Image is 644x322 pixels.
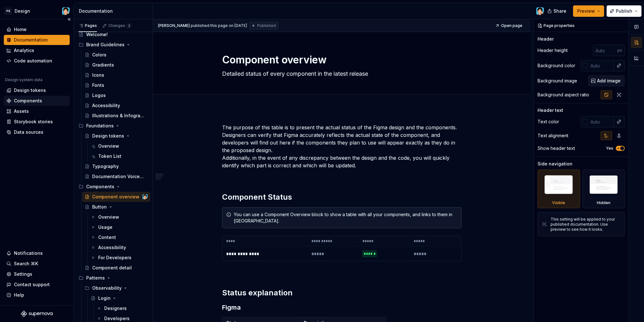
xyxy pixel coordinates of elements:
div: Gradients [92,62,114,68]
button: Share [544,5,571,17]
span: 2 [126,23,131,28]
div: Components [86,184,114,190]
a: For Developers [88,253,150,263]
div: Foundations [86,123,114,129]
button: Preview [573,5,604,17]
a: Design tokens [4,85,70,95]
div: Fonts [92,82,104,88]
span: Open page [501,23,522,28]
div: Accessibility [98,244,126,251]
div: Components [14,98,42,104]
div: Overview [98,214,119,220]
div: Colors [92,52,106,58]
div: Component overview [92,194,139,200]
h3: Figma [222,303,462,312]
a: Login [88,293,150,303]
a: Token List [88,151,150,161]
span: [PERSON_NAME] [158,23,190,28]
a: Open page [493,21,525,30]
div: Header [538,36,554,42]
div: Background aspect ratio [538,92,589,98]
a: Design tokens [82,131,150,141]
div: Token List [98,153,121,159]
div: Observability [82,283,150,293]
a: Home [4,24,70,35]
input: Auto [588,60,614,71]
div: Accessibility [92,102,120,109]
a: Colors [82,50,150,60]
div: Background color [538,62,575,69]
div: Illustrations & Infographics [92,113,144,119]
svg: Supernova Logo [21,311,53,317]
a: Typography [82,161,150,171]
span: Share [553,8,566,14]
div: Observability [92,285,122,291]
div: Show header text [538,145,575,151]
h2: Component Status [222,192,462,202]
div: Icons [92,72,104,78]
div: Patterns [76,273,150,283]
a: Fonts [82,80,150,90]
img: Leo [536,7,544,15]
p: The purpose of this table is to present the actual status of the Figma design and the components.... [222,124,462,169]
div: Patterns [86,275,105,281]
div: Text alignment [538,132,568,139]
div: Hidden [583,170,625,208]
div: Foundations [76,121,150,131]
div: Developers [104,315,130,322]
span: Published [257,23,276,28]
div: Designers [104,305,127,312]
a: Accessibility [82,100,150,111]
a: Data sources [4,127,70,137]
a: Illustrations & Infographics [82,111,150,121]
div: Login [98,295,111,301]
div: Brand Guidelines [86,42,124,48]
div: Typography [92,163,119,170]
div: Home [14,26,27,33]
a: Icons [82,70,150,80]
div: Design system data [5,77,42,82]
a: Documentation [4,35,70,45]
div: Header height [538,47,568,54]
div: Header text [538,107,563,113]
div: Storybook stories [14,119,53,125]
div: Brand Guidelines [76,40,150,50]
button: Add image [588,75,625,87]
button: Collapse sidebar [65,15,73,24]
div: Settings [14,271,32,277]
div: Search ⌘K [14,261,38,267]
img: Leo [143,194,148,199]
div: Help [14,292,24,298]
div: Usage [98,224,112,230]
a: Overview [88,141,150,151]
div: Button [92,204,107,210]
div: Components [76,182,150,192]
img: Leo [62,7,70,15]
a: Overview [88,212,150,222]
button: Help [4,290,70,300]
textarea: Component overview [221,52,460,68]
a: Button [82,202,150,212]
div: Pages [79,23,97,28]
button: Search ⌘K [4,259,70,269]
div: Welcome! [86,31,108,38]
div: Notifications [14,250,43,256]
div: You can use a Component Overview block to show a table with all your components, and links to the... [234,211,457,224]
button: Notifications [4,248,70,258]
a: Documentation Voice & Style [82,171,150,182]
a: Settings [4,269,70,279]
input: Auto [593,45,617,56]
div: This setting will be applied to your published documentation. Use preview to see how it looks. [551,217,621,232]
a: Content [88,232,150,242]
div: Documentation [14,37,48,43]
input: Auto [588,116,614,127]
button: Publish [607,5,641,17]
a: Accessibility [88,242,150,253]
div: Overview [98,143,119,149]
a: Component detail [82,263,150,273]
div: Design tokens [14,87,46,93]
div: Documentation Voice & Style [92,173,144,180]
div: Code automation [14,58,52,64]
div: Data sources [14,129,43,135]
